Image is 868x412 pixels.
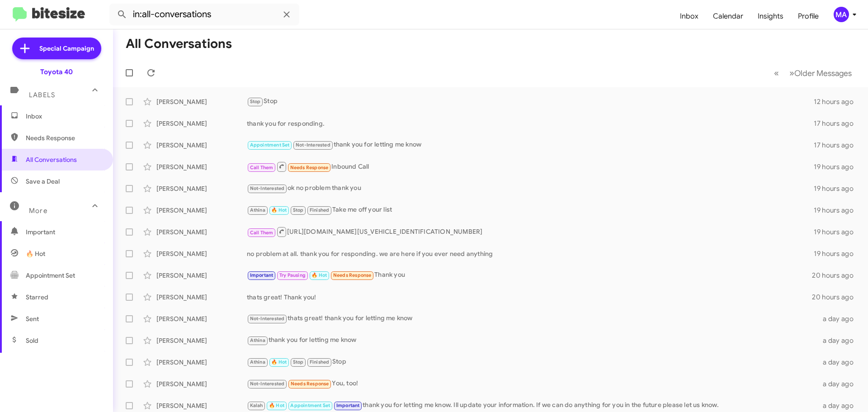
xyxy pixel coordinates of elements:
[250,316,285,322] span: Not-Interested
[247,249,814,258] div: no problem at all. thank you for responding. we are here if you ever need anything
[250,381,285,387] span: Not-Interested
[40,67,73,76] div: Toyota 40
[109,4,299,25] input: Search
[247,313,817,324] div: thats great! thank you for letting me know
[250,403,263,408] span: Kalah
[247,293,812,302] div: thats great! Thank you!
[279,272,306,278] span: Try Pausing
[814,227,861,237] div: 19 hours ago
[271,359,287,365] span: 🔥 Hot
[39,44,94,53] span: Special Campaign
[156,271,247,280] div: [PERSON_NAME]
[269,403,284,408] span: 🔥 Hot
[26,155,77,164] span: All Conversations
[812,293,861,302] div: 20 hours ago
[156,97,247,106] div: [PERSON_NAME]
[250,207,265,213] span: Athina
[156,336,247,345] div: [PERSON_NAME]
[673,3,706,29] a: Inbox
[247,335,817,346] div: thank you for letting me know
[791,3,826,29] a: Profile
[817,401,861,410] div: a day ago
[817,336,861,345] div: a day ago
[247,161,814,172] div: Inbound Call
[156,162,247,171] div: [PERSON_NAME]
[814,184,861,193] div: 19 hours ago
[290,403,330,408] span: Appointment Set
[333,272,372,278] span: Needs Response
[826,7,858,22] button: MA
[271,207,287,213] span: 🔥 Hot
[247,183,814,194] div: ok no problem thank you
[12,38,101,59] a: Special Campaign
[26,336,38,345] span: Sold
[247,205,814,215] div: Take me off your list
[250,272,274,278] span: Important
[29,207,47,215] span: More
[156,293,247,302] div: [PERSON_NAME]
[814,119,861,128] div: 17 hours ago
[814,249,861,258] div: 19 hours ago
[336,403,360,408] span: Important
[311,272,327,278] span: 🔥 Hot
[814,97,861,106] div: 12 hours ago
[250,337,265,343] span: Athina
[156,141,247,150] div: [PERSON_NAME]
[156,119,247,128] div: [PERSON_NAME]
[26,227,103,237] span: Important
[156,184,247,193] div: [PERSON_NAME]
[310,207,330,213] span: Finished
[250,230,274,236] span: Call Them
[247,140,814,150] div: thank you for letting me know
[784,64,857,82] button: Next
[247,379,817,389] div: You, too!
[156,358,247,367] div: [PERSON_NAME]
[26,133,103,142] span: Needs Response
[26,314,39,323] span: Sent
[156,227,247,237] div: [PERSON_NAME]
[250,359,265,365] span: Athina
[290,165,329,170] span: Needs Response
[247,119,814,128] div: thank you for responding.
[250,142,290,148] span: Appointment Set
[156,314,247,323] div: [PERSON_NAME]
[774,67,779,79] span: «
[156,206,247,215] div: [PERSON_NAME]
[250,165,274,170] span: Call Them
[817,314,861,323] div: a day ago
[250,99,261,104] span: Stop
[296,142,330,148] span: Not-Interested
[814,162,861,171] div: 19 hours ago
[247,400,817,411] div: thank you for letting me know. Ill update your information. If we can do anything for you in the ...
[814,206,861,215] div: 19 hours ago
[814,141,861,150] div: 17 hours ago
[293,359,304,365] span: Stop
[817,358,861,367] div: a day ago
[834,7,849,22] div: MA
[247,226,814,237] div: [URL][DOMAIN_NAME][US_VEHICLE_IDENTIFICATION_NUMBER]
[794,68,852,78] span: Older Messages
[156,379,247,388] div: [PERSON_NAME]
[156,401,247,410] div: [PERSON_NAME]
[750,3,791,29] a: Insights
[29,91,55,99] span: Labels
[156,249,247,258] div: [PERSON_NAME]
[310,359,330,365] span: Finished
[247,96,814,107] div: Stop
[126,37,232,51] h1: All Conversations
[706,3,750,29] a: Calendar
[291,381,329,387] span: Needs Response
[26,271,75,280] span: Appointment Set
[26,293,48,302] span: Starred
[247,270,812,280] div: Thank you
[250,185,285,191] span: Not-Interested
[769,64,784,82] button: Previous
[26,177,60,186] span: Save a Deal
[789,67,794,79] span: »
[26,249,45,258] span: 🔥 Hot
[812,271,861,280] div: 20 hours ago
[293,207,304,213] span: Stop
